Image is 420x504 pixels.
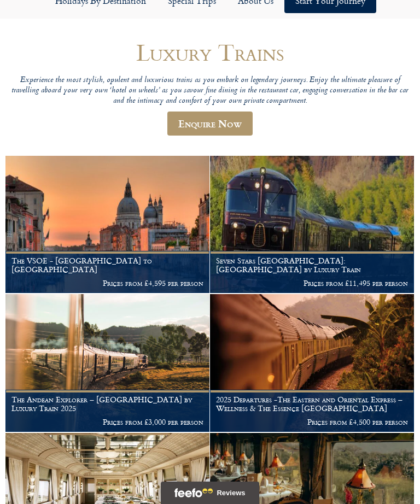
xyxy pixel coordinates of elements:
a: The VSOE - [GEOGRAPHIC_DATA] to [GEOGRAPHIC_DATA] Prices from £4,595 per person [5,156,210,294]
p: Prices from £3,000 per person [11,418,203,426]
img: Orient Express Special Venice compressed [5,156,209,293]
a: The Andean Explorer – [GEOGRAPHIC_DATA] by Luxury Train 2025 Prices from £3,000 per person [5,294,210,432]
a: Enquire Now [167,112,253,136]
h1: The VSOE - [GEOGRAPHIC_DATA] to [GEOGRAPHIC_DATA] [11,256,203,274]
h1: The Andean Explorer – [GEOGRAPHIC_DATA] by Luxury Train 2025 [11,395,203,413]
h1: Luxury Trains [5,39,415,65]
a: Seven Stars [GEOGRAPHIC_DATA]: [GEOGRAPHIC_DATA] by Luxury Train Prices from £11,495 per person [210,156,415,294]
h1: 2025 Departures -The Eastern and Oriental Express – Wellness & The Essence [GEOGRAPHIC_DATA] [216,395,408,413]
p: Prices from £4,595 per person [11,279,203,288]
h1: Seven Stars [GEOGRAPHIC_DATA]: [GEOGRAPHIC_DATA] by Luxury Train [216,256,408,274]
p: Prices from £11,495 per person [216,279,408,288]
p: Prices from £4,500 per person [216,418,408,426]
p: Experience the most stylish, opulent and luxurious trains as you embark on legendary journeys. En... [5,75,415,106]
a: 2025 Departures -The Eastern and Oriental Express – Wellness & The Essence [GEOGRAPHIC_DATA] Pric... [210,294,415,432]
